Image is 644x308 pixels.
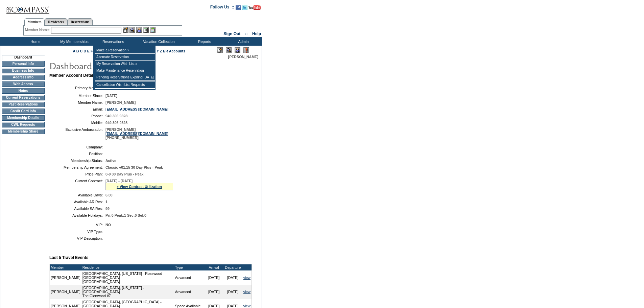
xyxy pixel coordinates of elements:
[105,94,117,98] span: [DATE]
[95,47,155,54] td: Make a Reservation »
[2,61,45,67] td: Personal Info
[15,37,54,46] td: Home
[52,165,103,169] td: Membership Agreement:
[87,49,90,53] a: E
[95,61,155,67] td: My Reservation Wish List »
[2,88,45,94] td: Notes
[91,49,93,53] a: F
[81,285,174,299] td: [GEOGRAPHIC_DATA], [US_STATE] - [GEOGRAPHIC_DATA] The Glenwood #7
[52,179,103,190] td: Current Contract:
[50,270,81,285] td: [PERSON_NAME]
[105,127,168,140] span: [PERSON_NAME] [PHONE_NUMBER]
[105,121,127,125] span: 949.306.9328
[105,132,168,136] a: [EMAIL_ADDRESS][DOMAIN_NAME]
[210,4,234,12] td: Follow Us ::
[105,179,133,183] span: [DATE] - [DATE]
[54,37,93,46] td: My Memberships
[84,49,86,53] a: D
[228,55,258,59] span: [PERSON_NAME]
[105,207,110,211] span: 99
[52,213,103,217] td: Available Holidays:
[205,264,223,270] td: Arrival
[50,264,81,270] td: Member
[236,5,241,10] img: Become our fan on Facebook
[105,159,116,163] span: Active
[132,37,184,46] td: Vacation Collection
[248,7,261,11] a: Subscribe to our YouTube Channel
[81,270,174,285] td: [GEOGRAPHIC_DATA], [US_STATE] - Rosewood [GEOGRAPHIC_DATA] [GEOGRAPHIC_DATA]
[105,165,163,169] span: Classic v01.15 30 Day Plus - Peak
[223,37,262,46] td: Admin
[2,55,45,60] td: Dashboard
[50,285,81,299] td: [PERSON_NAME]
[25,27,51,33] div: Member Name:
[95,74,155,81] td: Pending Reservations Expiring [DATE]
[105,200,108,204] span: 1
[2,129,45,134] td: Membership Share
[223,285,242,299] td: [DATE]
[81,264,174,270] td: Residence
[2,68,45,73] td: Business Info
[105,213,146,217] span: Pri:0 Peak:1 Sec:0 Sel:0
[217,47,223,53] img: Edit Mode
[223,264,242,270] td: Departure
[105,193,113,197] span: 6.00
[49,59,184,72] img: pgTtlDashboard.gif
[245,31,248,36] span: ::
[52,230,103,234] td: VIP Type:
[52,200,103,204] td: Available AR Res:
[105,172,144,176] span: 0-0 30 Day Plus - Peak
[136,27,142,33] img: Impersonate
[52,127,103,140] td: Exclusive Ambassador:
[242,7,247,11] a: Follow us on Twitter
[2,122,45,127] td: CWL Requests
[2,109,45,114] td: Credit Card Info
[243,276,251,280] a: view
[223,270,242,285] td: [DATE]
[52,145,103,149] td: Company:
[52,159,103,163] td: Membership Status:
[129,27,135,33] img: View
[52,193,103,197] td: Available Days:
[52,114,103,118] td: Phone:
[24,18,45,26] a: Members
[95,67,155,74] td: Make Maintenance Reservation
[223,31,240,36] a: Sign Out
[2,81,45,87] td: Web Access
[2,115,45,121] td: Membership Details
[174,270,205,285] td: Advanced
[143,27,149,33] img: Reservations
[2,102,45,107] td: Past Reservations
[52,207,103,211] td: Available SA Res:
[252,31,261,36] a: Help
[52,152,103,156] td: Position:
[174,264,205,270] td: Type
[205,270,223,285] td: [DATE]
[105,223,111,227] span: NO
[174,285,205,299] td: Advanced
[52,121,103,125] td: Mobile:
[49,73,97,78] b: Member Account Details
[184,37,223,46] td: Reports
[243,304,251,308] a: view
[157,49,159,53] a: Y
[2,75,45,80] td: Address Info
[52,85,103,91] td: Primary Member:
[49,255,88,260] b: Last 5 Travel Events
[52,223,103,227] td: VIP:
[52,236,103,240] td: VIP Description:
[67,18,93,25] a: Reservations
[236,7,241,11] a: Become our fan on Facebook
[150,27,156,33] img: b_calculator.gif
[235,47,240,53] img: Impersonate
[2,95,45,100] td: Current Reservations
[243,290,251,294] a: view
[105,100,136,104] span: [PERSON_NAME]
[45,18,67,25] a: Residences
[163,49,185,53] a: ER Accounts
[243,47,249,53] img: Log Concern/Member Elevation
[52,172,103,176] td: Price Plan:
[52,100,103,104] td: Member Name:
[160,49,162,53] a: Z
[73,49,75,53] a: A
